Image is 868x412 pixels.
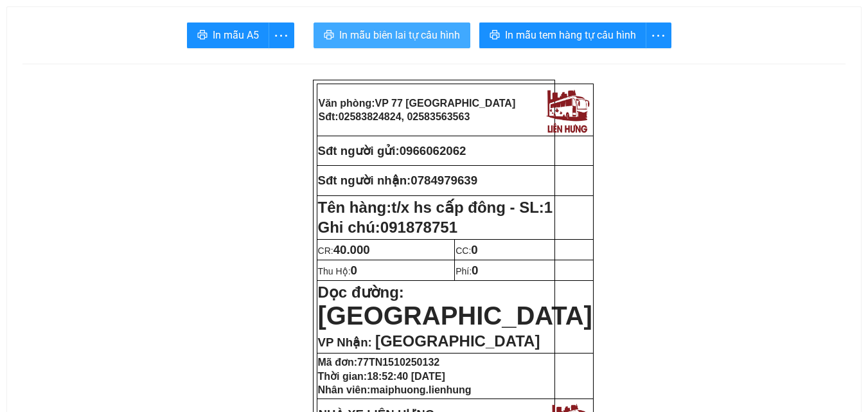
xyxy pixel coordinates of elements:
strong: Tên hàng: [318,199,553,216]
button: printerIn mẫu tem hàng tự cấu hình [479,22,646,48]
strong: Nhân viên: [318,384,472,395]
strong: Sđt người nhận: [318,174,411,187]
button: more [646,22,671,48]
span: 0 [351,264,357,277]
span: [GEOGRAPHIC_DATA] [375,332,540,350]
strong: Thời gian: [318,371,445,382]
span: 18:52:40 [DATE] [367,371,445,382]
span: 77TN1510250132 [357,357,439,368]
span: more [646,28,671,44]
button: printerIn mẫu biên lai tự cấu hình [314,22,470,48]
span: 0966062062 [400,144,466,157]
span: more [269,28,294,44]
span: 1 [544,199,553,216]
span: VP Nhận: [318,336,372,349]
span: printer [197,30,208,42]
strong: Dọc đường: [318,283,592,328]
span: VP 77 [GEOGRAPHIC_DATA] [375,98,516,109]
span: 0784979639 [411,174,477,187]
span: CR: [318,246,370,256]
span: Phí: [456,266,478,276]
button: more [269,22,294,48]
span: maiphuong.lienhung [370,384,471,395]
span: In mẫu tem hàng tự cấu hình [505,27,636,43]
span: In mẫu biên lai tự cấu hình [339,27,460,43]
span: 02583824824, 02583563563 [339,111,470,122]
span: Ghi chú: [318,219,457,236]
span: Thu Hộ: [318,266,357,276]
span: 0 [472,264,478,277]
span: 0 [471,243,477,256]
span: In mẫu A5 [213,27,259,43]
button: printerIn mẫu A5 [187,22,269,48]
span: CC: [456,246,478,256]
span: [GEOGRAPHIC_DATA] [318,301,592,330]
span: printer [490,30,500,42]
span: 40.000 [333,243,370,256]
strong: Sđt người gửi: [318,144,400,157]
strong: Sđt: [319,111,470,122]
strong: Văn phòng: [319,98,516,109]
span: 091878751 [380,219,457,236]
strong: Mã đơn: [318,357,440,368]
span: t/x hs cấp đông - SL: [391,199,553,216]
span: printer [324,30,334,42]
img: logo [543,85,592,134]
